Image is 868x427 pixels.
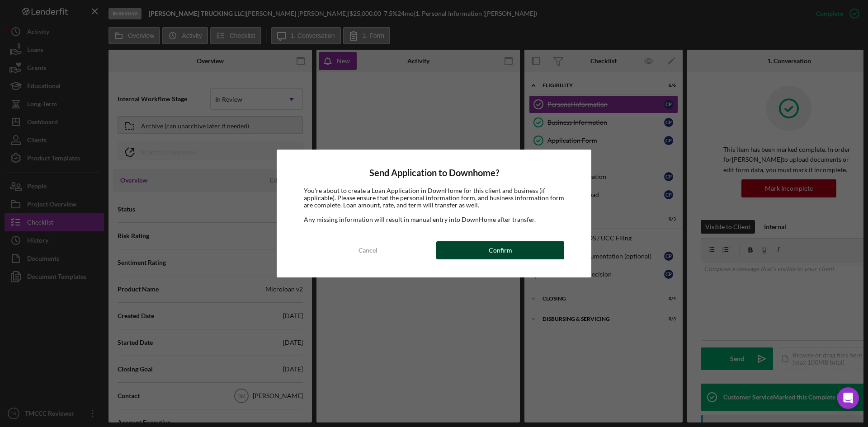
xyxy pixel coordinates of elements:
[489,241,512,259] div: Confirm
[304,168,564,178] h4: Send Application to Downhome?
[436,241,564,259] button: Confirm
[304,187,564,209] span: You're about to create a Loan Application in DownHome for this client and business (if applicable...
[304,241,432,259] button: Cancel
[359,241,377,259] div: Cancel
[837,387,859,409] div: Open Intercom Messenger
[304,216,536,223] span: Any missing information will result in manual entry into DownHome after transfer.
